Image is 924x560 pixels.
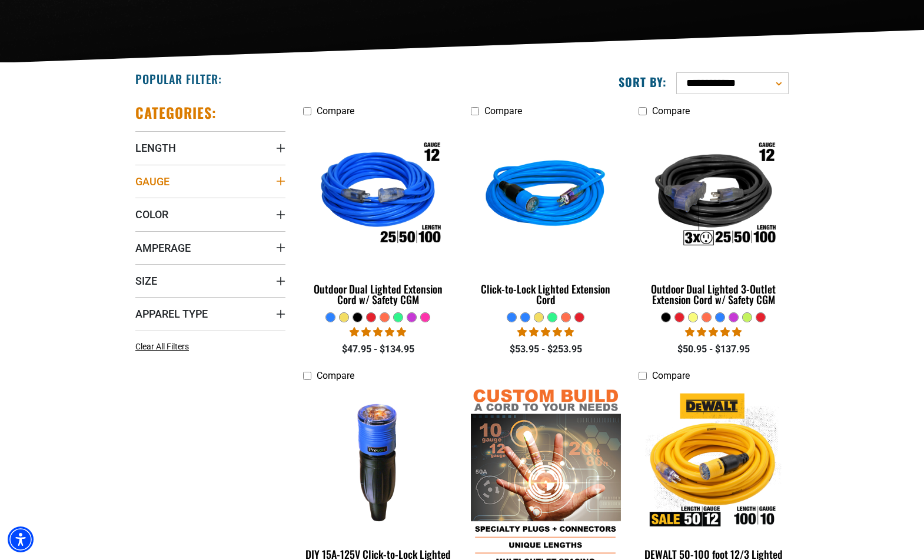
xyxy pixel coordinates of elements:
label: Sort by: [619,74,667,89]
div: $53.95 - $253.95 [471,342,621,356]
span: Apparel Type [135,307,208,321]
span: Compare [317,105,354,116]
span: 4.80 stars [685,326,742,338]
div: Outdoor Dual Lighted 3-Outlet Extension Cord w/ Safety CGM [639,284,789,305]
img: DEWALT 50-100 foot 12/3 Lighted Click-to-Lock CGM Extension Cord 15A SJTW [639,393,787,528]
h2: Categories: [135,104,217,122]
summary: Amperage [135,231,285,264]
summary: Apparel Type [135,297,285,330]
img: Outdoor Dual Lighted 3-Outlet Extension Cord w/ Safety CGM [639,128,787,264]
a: Outdoor Dual Lighted 3-Outlet Extension Cord w/ Safety CGM Outdoor Dual Lighted 3-Outlet Extensio... [639,122,789,312]
div: Accessibility Menu [8,526,34,552]
div: Click-to-Lock Lighted Extension Cord [471,284,621,305]
span: Color [135,208,168,221]
div: Outdoor Dual Lighted Extension Cord w/ Safety CGM [303,284,453,305]
a: Clear All Filters [135,341,194,353]
span: Size [135,274,157,288]
a: Outdoor Dual Lighted Extension Cord w/ Safety CGM Outdoor Dual Lighted Extension Cord w/ Safety CGM [303,122,453,312]
span: Compare [317,370,354,381]
span: Compare [484,105,522,116]
span: 4.87 stars [517,326,574,338]
h2: Popular Filter: [135,71,222,86]
span: 4.81 stars [350,326,406,338]
a: blue Click-to-Lock Lighted Extension Cord [471,122,621,312]
summary: Size [135,264,285,297]
img: DIY 15A-125V Click-to-Lock Lighted Connector [304,393,453,528]
summary: Color [135,198,285,231]
div: $50.95 - $137.95 [639,342,789,356]
span: Gauge [135,175,169,188]
span: Compare [652,105,690,116]
span: Amperage [135,241,191,255]
summary: Length [135,131,285,164]
img: blue [471,128,620,264]
summary: Gauge [135,165,285,198]
div: $47.95 - $134.95 [303,342,453,356]
img: Outdoor Dual Lighted Extension Cord w/ Safety CGM [304,128,453,264]
span: Clear All Filters [135,342,189,351]
span: Length [135,141,176,155]
span: Compare [652,370,690,381]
